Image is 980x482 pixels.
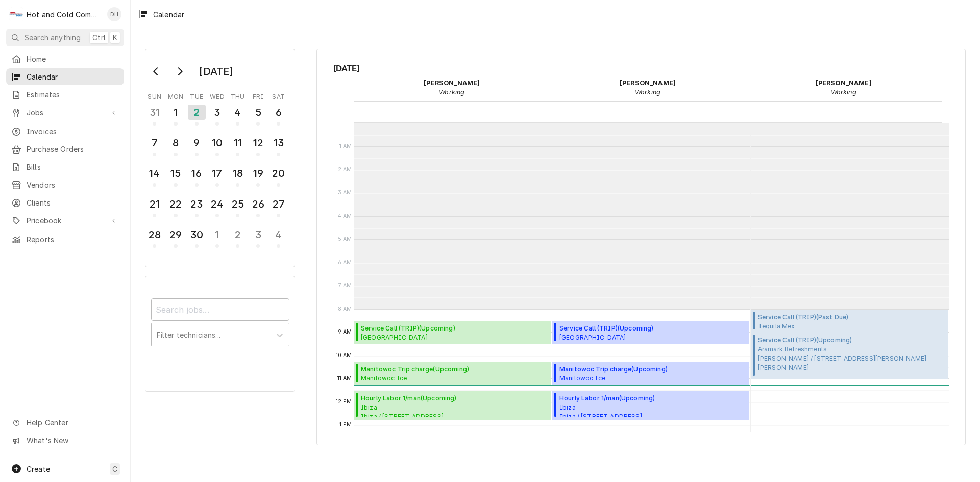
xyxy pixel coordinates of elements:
div: [Service] Manitowoc Trip charge Manitowoc Ice Ibiza Catering / 559 Dutch Valley Rd NE, Atlanta, G... [354,362,551,385]
span: 12 PM [333,398,355,406]
a: Bills [6,159,124,175]
span: Aramark Refreshments [PERSON_NAME] / [STREET_ADDRESS][PERSON_NAME][PERSON_NAME] [758,345,945,372]
div: 26 [250,196,266,212]
div: 17 [209,166,225,181]
span: 1 PM [337,421,355,429]
th: Tuesday [186,89,207,102]
span: Ibiza Ibiza / [STREET_ADDRESS] [559,403,655,417]
div: [Service] Hourly Labor 1/man Ibiza Ibiza / 559 Dutch Valley Rd NE, Atlanta, GA 30324 ID: JOB-1000... [354,391,551,420]
div: 4 [271,227,286,242]
a: Reports [6,231,124,248]
button: Go to previous month [146,63,166,80]
div: [DATE] [195,63,236,80]
div: 22 [167,196,183,212]
div: 3 [250,227,266,242]
div: 21 [146,196,162,212]
span: Calendar [27,71,119,82]
a: Invoices [6,123,124,140]
input: Search jobs... [151,298,289,321]
span: 10 AM [333,351,355,360]
span: 5 AM [335,235,355,243]
span: Help Center [27,417,118,428]
div: 30 [189,227,205,242]
span: Search anything [24,32,81,43]
div: 10 [209,135,225,150]
span: Service Call (TRIP) ( Upcoming ) [559,324,719,333]
span: Manitowoc Ice Ibiza Catering / [STREET_ADDRESS] [361,374,471,382]
em: Working [831,88,856,96]
div: Daryl Harris's Avatar [107,7,121,21]
span: Hourly Labor 1/man ( Upcoming ) [361,394,457,403]
div: Hourly Labor 1/man(Upcoming)IbizaIbiza / [STREET_ADDRESS] [552,391,749,420]
span: 9 AM [335,328,355,336]
div: [Service] Service Call (TRIP) Oglethorpe University Dining, Atlanta, ga ID: JOB-955 Status: Upcom... [354,321,551,344]
div: [Service] Hourly Labor 1/man Ibiza Ibiza / 559 Dutch Valley Rd NE, Atlanta, GA 30324 ID: JOB-1000... [552,391,749,420]
a: Vendors [6,176,124,193]
div: 23 [189,196,205,212]
div: 25 [230,196,246,212]
div: 4 [230,105,246,120]
a: Estimates [6,86,124,103]
a: Go to Pricebook [6,212,124,229]
div: 14 [146,166,162,181]
div: Daryl Harris - Working [354,75,550,100]
button: Go to next month [169,63,190,80]
div: Calendar Filters [151,289,289,357]
span: 8 AM [335,305,355,313]
div: DH [107,7,121,21]
div: Calendar Filters [145,276,295,391]
div: 27 [271,196,286,212]
span: Ctrl [92,32,106,43]
a: Clients [6,194,124,211]
span: C [112,464,117,474]
th: Thursday [228,89,248,102]
div: Service Call (TRIP)(Upcoming)[GEOGRAPHIC_DATA]Dining, [GEOGRAPHIC_DATA], [GEOGRAPHIC_DATA] [552,321,749,344]
a: Go to Jobs [6,104,124,121]
div: David Harris - Working [550,75,746,100]
div: 19 [250,166,266,181]
span: K [113,32,117,43]
div: 2 [188,105,206,120]
span: Clients [27,197,119,208]
em: Working [635,88,660,96]
span: 1 AM [337,142,355,150]
th: Sunday [144,89,165,102]
strong: [PERSON_NAME] [424,79,480,87]
strong: [PERSON_NAME] [620,79,676,87]
button: Search anythingCtrlK [6,29,124,46]
span: Manitowoc Trip charge ( Upcoming ) [559,365,669,374]
div: [Service] Service Call (TRIP) Aramark Refreshments Sherwin-Williams / 13129 Harland Dr NE, Coving... [751,333,948,379]
div: Service Call (TRIP)(Upcoming)Aramark Refreshments[PERSON_NAME] / [STREET_ADDRESS][PERSON_NAME][PE... [751,333,948,379]
div: 13 [271,135,286,150]
div: 15 [167,166,183,181]
div: 6 [271,105,286,120]
span: Create [27,465,50,473]
span: Estimates [27,89,119,100]
div: 24 [209,196,225,212]
em: Working [439,88,464,96]
th: Friday [248,89,268,102]
span: Service Call (TRIP) ( Past Due ) [758,313,896,322]
div: Service Call (TRIP)(Upcoming)[GEOGRAPHIC_DATA]Dining, [GEOGRAPHIC_DATA], [GEOGRAPHIC_DATA] [354,321,551,344]
div: 7 [146,135,162,150]
div: Calendar Day Picker [145,49,295,267]
span: Pricebook [27,215,104,226]
div: [Service] Service Call (TRIP) Tequila Mex Tequila Mex Restaurant / 350 Paulding Plaza, Dallas, GA... [751,310,948,333]
div: [Service] Service Call (TRIP) Oglethorpe University Dining, Atlanta, ga ID: JOB-955 Status: Upcom... [552,321,749,344]
div: H [9,7,23,21]
span: Service Call (TRIP) ( Upcoming ) [758,336,945,345]
span: Manitowoc Ice Ibiza Catering / [STREET_ADDRESS] [559,374,669,382]
div: 20 [271,166,286,181]
div: Manitowoc Trip charge(Upcoming)Manitowoc IceIbiza Catering / [STREET_ADDRESS] [552,362,749,385]
span: Invoices [27,126,119,137]
div: 2 [230,227,246,242]
div: 3 [209,105,225,120]
div: Manitowoc Trip charge(Upcoming)Manitowoc IceIbiza Catering / [STREET_ADDRESS] [354,362,551,385]
div: 16 [189,166,205,181]
div: 18 [230,166,246,181]
div: Hot and Cold Commercial Kitchens, Inc. [27,9,102,20]
div: Calendar Calendar [316,49,966,445]
span: Home [27,54,119,64]
div: 1 [209,227,225,242]
div: [Service] Manitowoc Trip charge Manitowoc Ice Ibiza Catering / 559 Dutch Valley Rd NE, Atlanta, G... [552,362,749,385]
